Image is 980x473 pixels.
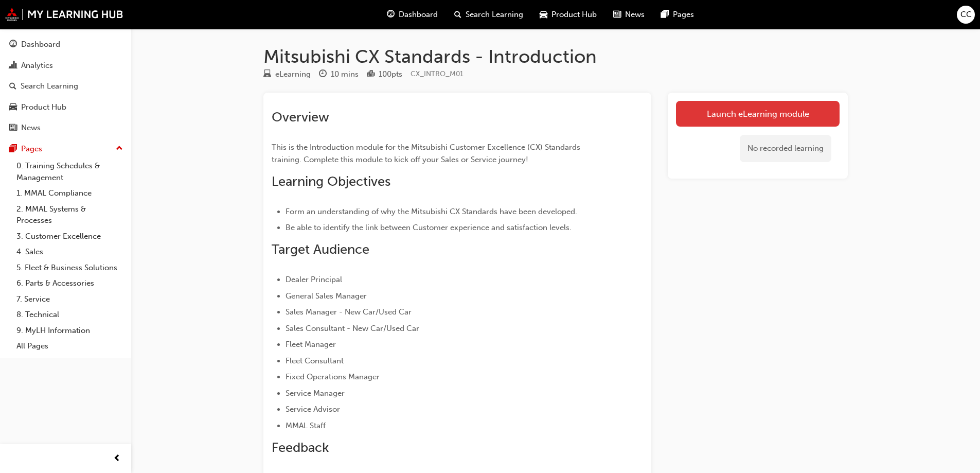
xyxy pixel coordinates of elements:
[286,421,326,430] span: MMAL Staff
[286,324,419,333] span: Sales Consultant - New Car/Used Car
[4,77,127,96] a: Search Learning
[4,98,127,117] a: Product Hub
[272,143,582,164] span: This is the Introduction module for the Mitsubishi Customer Excellence (CX) Standards training. C...
[399,9,438,21] span: Dashboard
[9,145,17,154] span: pages-icon
[21,39,60,50] div: Dashboard
[21,60,53,72] div: Analytics
[605,4,653,25] a: news-iconNews
[960,9,972,21] span: CC
[9,82,16,91] span: search-icon
[286,223,572,232] span: Be able to identify the link between Customer experience and satisfaction levels.
[286,372,380,381] span: Fixed Operations Manager
[286,291,367,301] span: General Sales Manager
[272,173,390,189] span: Learning Objectives
[286,356,344,365] span: Fleet Consultant
[272,440,329,456] span: Feedback
[411,69,464,78] span: Learning resource code
[286,307,412,317] span: Sales Manager - New Car/Used Car
[4,139,127,159] button: Pages
[5,8,123,21] img: mmal
[957,6,975,24] button: CC
[319,70,327,79] span: clock-icon
[4,33,127,139] button: DashboardAnalyticsSearch LearningProduct HubNews
[446,4,531,25] a: search-iconSearch Learning
[12,323,127,339] a: 9. MyLH Information
[625,9,645,21] span: News
[21,101,66,113] div: Product Hub
[12,260,127,276] a: 5. Fleet & Business Solutions
[263,70,271,79] span: learningResourceType_ELEARNING-icon
[263,45,848,68] h1: Mitsubishi CX Standards - Introduction
[9,124,17,133] span: news-icon
[551,9,597,21] span: Product Hub
[12,185,127,201] a: 1. MMAL Compliance
[275,68,311,80] div: eLearning
[319,68,359,81] div: Duration
[21,80,78,92] div: Search Learning
[116,142,123,155] span: up-icon
[466,9,523,21] span: Search Learning
[12,275,127,291] a: 6. Parts & Accessories
[286,340,336,349] span: Fleet Manager
[740,135,831,162] div: No recorded learning
[12,201,127,229] a: 2. MMAL Systems & Processes
[454,8,461,21] span: search-icon
[4,35,127,54] a: Dashboard
[286,207,577,216] span: Form an understanding of why the Mitsubishi CX Standards have been developed.
[286,389,345,398] span: Service Manager
[113,452,121,465] span: prev-icon
[12,338,127,354] a: All Pages
[272,109,329,125] span: Overview
[613,8,621,21] span: news-icon
[676,101,840,127] a: Launch eLearning module
[4,56,127,75] a: Analytics
[387,8,395,21] span: guage-icon
[9,103,17,112] span: car-icon
[21,122,41,134] div: News
[12,229,127,244] a: 3. Customer Excellence
[12,307,127,323] a: 8. Technical
[379,68,402,80] div: 100 pts
[286,405,340,414] span: Service Advisor
[12,291,127,307] a: 7. Service
[9,61,17,71] span: chart-icon
[673,9,694,21] span: Pages
[367,70,375,79] span: podium-icon
[286,275,342,284] span: Dealer Principal
[4,118,127,137] a: News
[661,8,669,21] span: pages-icon
[367,68,402,81] div: Points
[263,68,311,81] div: Type
[9,40,17,49] span: guage-icon
[12,158,127,185] a: 0. Training Schedules & Management
[540,8,547,21] span: car-icon
[531,4,605,25] a: car-iconProduct Hub
[21,143,42,155] div: Pages
[653,4,702,25] a: pages-iconPages
[12,244,127,260] a: 4. Sales
[331,68,359,80] div: 10 mins
[379,4,446,25] a: guage-iconDashboard
[272,241,369,257] span: Target Audience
